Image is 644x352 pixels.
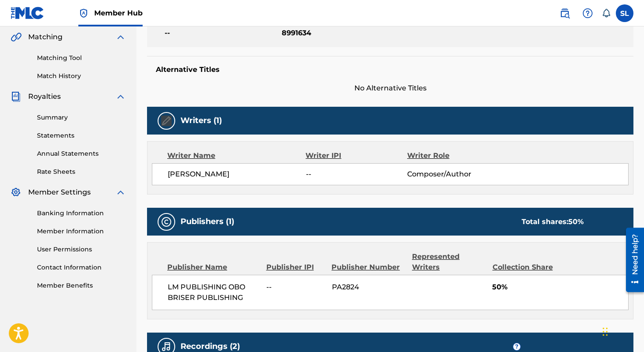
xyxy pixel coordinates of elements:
div: Represented Writers [412,251,486,273]
img: search [559,8,570,19]
span: -- [266,282,325,292]
span: PA2824 [332,282,405,292]
iframe: Resource Center [619,225,644,296]
a: Banking Information [37,209,126,218]
img: Royalties [11,91,21,102]
h5: Writers (1) [180,116,222,126]
div: User Menu [616,4,633,22]
span: Member Hub [94,8,143,18]
img: MLC Logo [11,7,44,19]
a: User Permissions [37,245,126,254]
a: Rate Sheets [37,167,126,176]
span: -- [306,169,407,180]
img: Writers [161,116,172,126]
div: Widget de chat [600,310,644,352]
span: Composer/Author [407,169,499,180]
div: Publisher Number [331,262,405,273]
a: Statements [37,131,126,140]
div: Notifications [602,9,611,18]
img: Member Settings [11,187,21,198]
a: Match History [37,71,126,81]
span: 50% [492,282,628,292]
img: expand [115,91,126,102]
a: Annual Statements [37,149,126,158]
div: Help [579,4,596,22]
h5: Publishers (1) [180,217,234,227]
span: ? [513,343,520,350]
a: Member Information [37,227,126,236]
img: expand [115,32,126,42]
span: 50 % [568,217,584,226]
span: 8991634 [282,28,397,38]
img: help [582,8,593,19]
a: Summary [37,113,126,122]
div: Publisher Name [167,262,260,273]
h5: Recordings (2) [180,341,240,352]
div: Writer Name [167,150,305,161]
span: Matching [28,32,63,42]
a: Contact Information [37,263,126,272]
iframe: Chat Widget [600,310,644,352]
h5: Alternative Titles [156,65,625,74]
span: -- [165,28,280,38]
span: Member Settings [28,187,91,198]
img: Top Rightsholder [78,8,89,19]
img: Matching [11,32,22,42]
div: Arrastrar [603,318,608,345]
div: Publisher IPI [266,262,325,273]
a: Public Search [556,4,574,22]
a: Member Benefits [37,281,126,290]
span: LM PUBLISHING OBO BRISER PUBLISHING [168,282,260,303]
div: Writer Role [407,150,500,161]
a: Matching Tool [37,53,126,63]
span: No Alternative Titles [147,83,633,94]
div: Collection Share [493,262,562,273]
span: [PERSON_NAME] [168,169,306,180]
div: Writer IPI [305,150,407,161]
span: Royalties [28,91,61,102]
img: Recordings [161,341,172,352]
img: Publishers [161,217,172,227]
div: Total shares: [522,217,584,227]
img: expand [115,187,126,198]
